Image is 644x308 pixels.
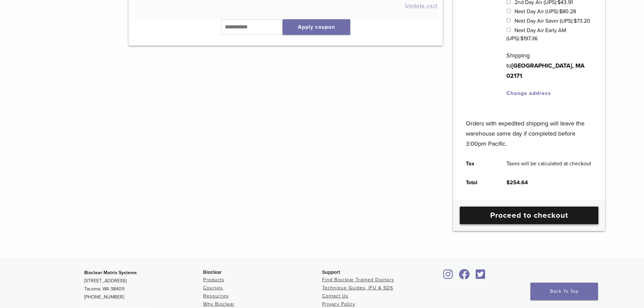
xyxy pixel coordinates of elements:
a: Contact Us [322,293,349,299]
button: Apply coupon [283,19,350,35]
span: $ [559,8,562,15]
span: Support [322,269,340,275]
a: Proceed to checkout [460,207,598,224]
a: Courses [203,285,223,291]
a: Resources [203,293,229,299]
bdi: 80.28 [559,8,576,15]
bdi: 254.64 [506,179,528,186]
a: Technique Guides, IFU & SDS [322,285,393,291]
a: Find Bioclear Trained Doctors [322,277,394,283]
button: Update cart [405,3,437,8]
a: Products [203,277,224,283]
th: Total [458,173,499,192]
p: Orders with expedited shipping will leave the warehouse same day if completed before 3:00pm Pacific. [466,108,593,149]
a: Bioclear [457,273,472,280]
p: Shipping to . [506,50,593,81]
th: Tax [458,154,499,173]
bdi: 73.20 [574,18,590,24]
a: Privacy Policy [322,301,355,307]
label: Next Day Air Saver (UPS): [515,18,590,24]
span: $ [520,35,523,42]
bdi: 197.36 [520,35,538,42]
a: Back To Top [530,283,598,300]
span: Bioclear [203,269,222,275]
td: Taxes will be calculated at checkout [499,154,599,173]
strong: [GEOGRAPHIC_DATA], MA 02171 [506,62,585,79]
span: $ [574,18,577,24]
a: Why Bioclear [203,301,235,307]
label: Next Day Air Early AM (UPS): [506,27,566,42]
p: [STREET_ADDRESS] Tacoma, WA 98409 [PHONE_NUMBER] [84,269,203,301]
span: $ [506,179,510,186]
label: Next Day Air (UPS): [515,8,576,15]
strong: Bioclear Matrix Systems [84,270,137,276]
a: Change address [506,90,551,97]
a: Bioclear [474,273,488,280]
a: Bioclear [441,273,455,280]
